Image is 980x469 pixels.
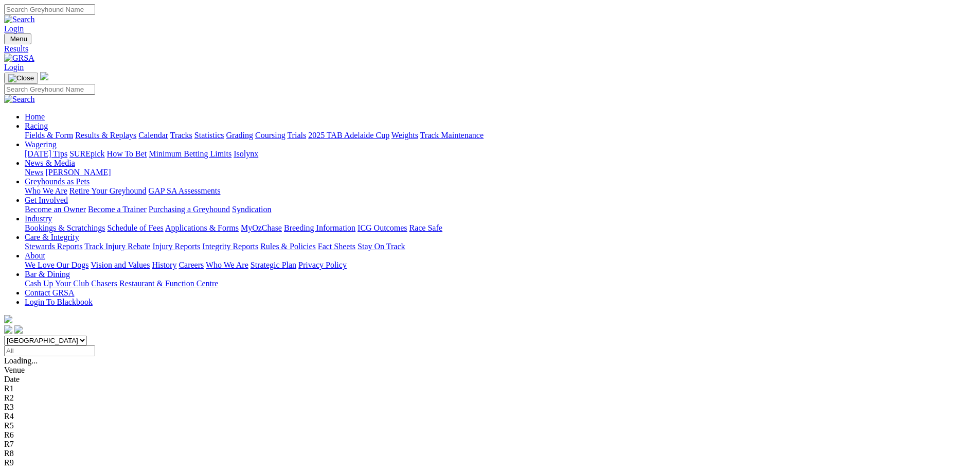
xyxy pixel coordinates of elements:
a: Wagering [25,140,57,149]
a: Care & Integrity [25,233,79,241]
a: Trials [287,131,306,140]
a: Stewards Reports [25,242,82,251]
a: Fields & Form [25,131,73,140]
a: Fact Sheets [318,242,355,251]
a: Login [4,24,24,33]
a: Isolynx [234,149,258,158]
div: Get Involved [25,205,976,214]
a: Breeding Information [284,223,355,232]
a: Weights [391,131,418,140]
a: Rules & Policies [260,242,316,251]
a: Applications & Forms [165,223,239,232]
a: Get Involved [25,196,68,204]
a: Statistics [194,131,224,140]
a: Who We Are [25,186,67,195]
a: SUREpick [69,149,104,158]
a: Strategic Plan [251,260,296,269]
a: Login [4,63,24,72]
div: R5 [4,421,976,430]
a: ICG Outcomes [358,223,407,232]
img: Search [4,95,35,104]
a: Bar & Dining [25,270,70,279]
img: GRSA [4,54,34,63]
a: Industry [25,214,52,223]
div: R8 [4,449,976,458]
a: History [152,260,176,269]
a: Syndication [232,205,271,214]
a: Home [25,112,45,121]
button: Toggle navigation [4,73,38,84]
a: Greyhounds as Pets [25,177,90,186]
div: R9 [4,458,976,467]
a: Track Maintenance [420,131,484,140]
img: Close [8,74,34,82]
a: Become an Owner [25,205,86,214]
div: R7 [4,440,976,449]
input: Search [4,84,95,95]
div: Care & Integrity [25,242,976,251]
div: R3 [4,403,976,412]
a: Tracks [170,131,192,140]
img: facebook.svg [4,325,12,334]
a: How To Bet [107,149,147,158]
img: logo-grsa-white.png [4,315,12,323]
button: Toggle navigation [4,33,31,44]
img: logo-grsa-white.png [40,72,48,80]
a: Schedule of Fees [107,223,163,232]
div: Wagering [25,149,976,159]
a: Calendar [138,131,168,140]
a: Results [4,44,976,54]
a: Coursing [255,131,286,140]
a: Injury Reports [152,242,200,251]
div: Date [4,375,976,384]
a: [DATE] Tips [25,149,67,158]
a: News & Media [25,159,75,167]
a: Track Injury Rebate [84,242,150,251]
div: R6 [4,430,976,440]
input: Select date [4,345,95,356]
a: News [25,168,43,177]
img: Search [4,15,35,24]
input: Search [4,4,95,15]
div: Racing [25,131,976,140]
a: Results & Replays [75,131,136,140]
a: We Love Our Dogs [25,260,88,269]
a: Bookings & Scratchings [25,223,105,232]
div: About [25,260,976,270]
div: Greyhounds as Pets [25,186,976,196]
a: MyOzChase [241,223,282,232]
a: Contact GRSA [25,288,74,297]
a: Race Safe [409,223,442,232]
div: News & Media [25,168,976,177]
a: Become a Trainer [88,205,147,214]
div: Bar & Dining [25,279,976,288]
a: Purchasing a Greyhound [149,205,230,214]
a: Racing [25,121,48,130]
img: twitter.svg [14,325,23,334]
a: Privacy Policy [298,260,347,269]
a: Integrity Reports [202,242,258,251]
a: Minimum Betting Limits [149,149,231,158]
a: 2025 TAB Adelaide Cup [308,131,389,140]
div: Industry [25,223,976,233]
a: Cash Up Your Club [25,279,89,288]
div: R1 [4,384,976,393]
a: Careers [179,260,204,269]
a: GAP SA Assessments [149,186,221,195]
a: Grading [226,131,253,140]
div: R2 [4,393,976,403]
a: About [25,251,45,260]
span: Menu [10,35,27,43]
a: Who We Are [206,260,248,269]
div: R4 [4,412,976,421]
a: Vision and Values [91,260,150,269]
span: Loading... [4,356,38,365]
a: Stay On Track [358,242,405,251]
a: [PERSON_NAME] [45,168,111,177]
div: Venue [4,366,976,375]
a: Retire Your Greyhound [69,186,147,195]
a: Login To Blackbook [25,298,93,306]
a: Chasers Restaurant & Function Centre [91,279,218,288]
